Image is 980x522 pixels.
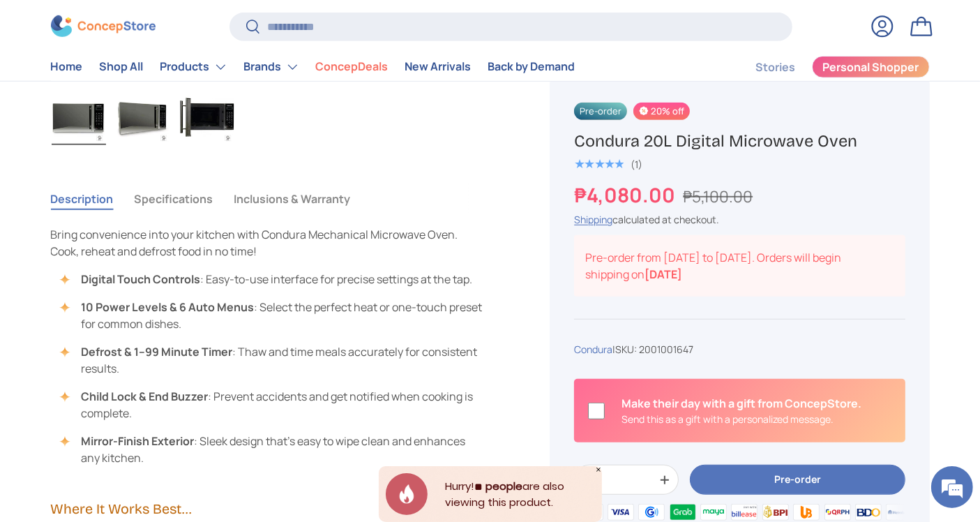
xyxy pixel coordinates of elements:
strong: Mirror-Finish Exterior [81,433,194,449]
li: : Thaw and time meals accurately for consistent results. [65,343,483,377]
a: Stories [755,53,795,80]
span: Personal Shopper [822,61,919,73]
nav: Secondary [722,52,930,80]
div: Close [595,466,602,473]
nav: Primary [51,52,575,80]
li: : Select the perfect heat or one-touch preset for common dishes. [65,299,483,332]
div: 5.0 out of 5.0 stars [574,158,624,170]
span: SKU: [615,343,637,356]
span: Pre-order [574,103,627,120]
button: Specifications [135,183,213,215]
p: Bring convenience into your kitchen with Condura Mechanical Microwave Oven. Cook, reheat and defr... [51,226,483,260]
summary: Brands [236,52,308,80]
a: ConcepDeals [316,53,389,80]
img: Condura 20L Digital Microwave Oven [116,89,170,145]
li: : Easy-to-use interface for precise settings at the tap. [65,271,483,288]
a: Condura [574,343,612,356]
img: Condura 20L Digital Microwave Oven [52,89,106,145]
strong: 10 Power Levels & 6 Auto Menus [81,299,254,315]
span: ★★★★★ [574,157,624,171]
strong: Defrost & 1–99 Minute Timer [81,344,232,359]
div: calculated at checkout. [574,212,905,227]
button: Pre-order [690,465,905,495]
a: Personal Shopper [812,55,930,77]
div: Is this a gift? [621,395,861,426]
div: (1) [631,159,642,170]
a: 5.0 out of 5.0 stars (1) [574,155,642,170]
strong: Digital Touch Controls [81,271,200,287]
p: Pre-order from [DATE] to [DATE]. Orders will begin shipping on [585,249,874,283]
input: Is this a gift? [588,403,605,419]
strong: [DATE] [644,267,682,282]
a: Shop All [100,53,144,80]
a: Back by Demand [488,53,575,80]
span: 20% off [633,103,690,120]
strong: Child Lock & End Buzzer [81,389,208,404]
li: : Sleek design that’s easy to wipe clean and enhances any kitchen. [65,433,483,466]
img: Condura 20L Digital Microwave Oven [180,89,234,145]
s: ₱5,100.00 [683,185,753,207]
a: New Arrivals [405,53,472,80]
img: ConcepStore [51,15,156,37]
li: : Prevent accidents and get notified when cooking is complete. [65,388,483,422]
button: Description [51,183,114,215]
h2: Where It Works Best... [51,500,483,519]
button: Inclusions & Warranty [234,183,351,215]
a: Shipping [574,213,612,226]
span: | [612,343,693,356]
a: Home [51,53,83,80]
span: 2001001647 [639,343,693,356]
h1: Condura 20L Digital Microwave Oven [574,130,905,152]
summary: Products [152,52,236,80]
strong: ₱4,080.00 [574,181,679,207]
